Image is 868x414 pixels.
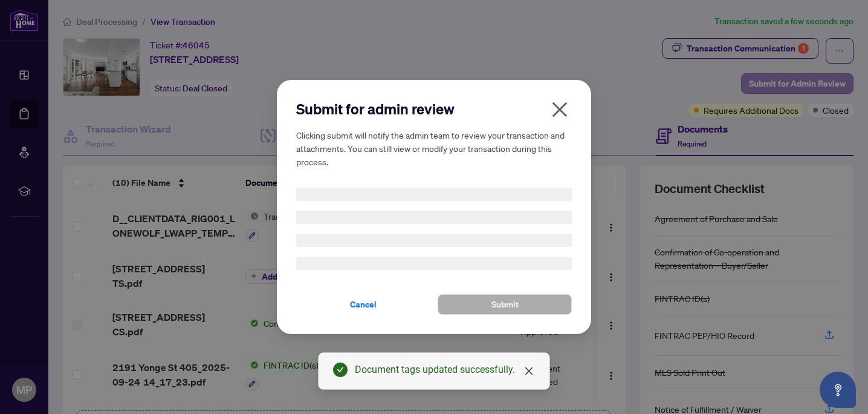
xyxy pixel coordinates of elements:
[820,372,856,408] button: Open asap
[333,363,348,377] span: check-circle
[355,363,535,377] div: Document tags updated successfully.
[550,100,569,119] span: close
[524,366,534,376] span: close
[350,295,377,314] span: Cancel
[296,294,430,315] button: Cancel
[296,99,572,119] h2: Submit for admin review
[522,364,536,378] a: Close
[438,294,572,315] button: Submit
[296,128,572,168] h5: Clicking submit will notify the admin team to review your transaction and attachments. You can st...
